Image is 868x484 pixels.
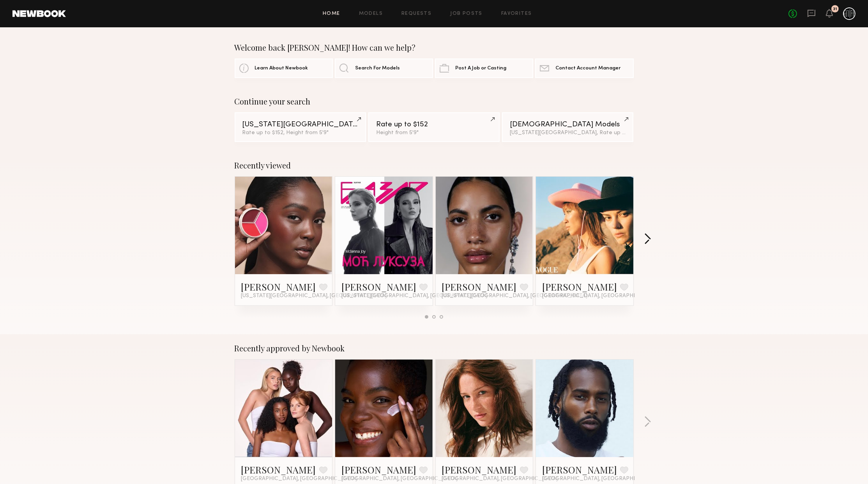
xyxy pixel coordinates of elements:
a: [PERSON_NAME] [442,280,517,293]
div: Rate up to $152, Height from 5'9" [242,130,358,136]
span: [US_STATE][GEOGRAPHIC_DATA], [GEOGRAPHIC_DATA] [241,293,387,299]
span: [US_STATE][GEOGRAPHIC_DATA], [GEOGRAPHIC_DATA] [442,293,588,299]
div: [DEMOGRAPHIC_DATA] Models [510,121,626,128]
div: [US_STATE][GEOGRAPHIC_DATA] [242,121,358,128]
a: [PERSON_NAME] [341,463,416,476]
a: Rate up to $152Height from 5'9" [368,112,500,142]
a: [PERSON_NAME] [442,463,517,476]
span: [GEOGRAPHIC_DATA], [GEOGRAPHIC_DATA] [542,293,658,299]
div: [US_STATE][GEOGRAPHIC_DATA], Rate up to $201 [510,130,626,136]
a: Requests [401,11,431,16]
div: Continue your search [235,97,634,106]
a: [PERSON_NAME] [542,463,617,476]
div: Height from 5'9" [376,130,492,136]
div: Recently viewed [235,161,634,170]
span: Search For Models [355,66,400,71]
div: Recently approved by Newbook [235,344,634,353]
a: [PERSON_NAME] [542,280,617,293]
a: Home [323,11,340,16]
a: [DEMOGRAPHIC_DATA] Models[US_STATE][GEOGRAPHIC_DATA], Rate up to $201 [502,112,633,142]
span: [GEOGRAPHIC_DATA], [GEOGRAPHIC_DATA] [442,476,558,482]
span: Learn About Newbook [255,66,308,71]
span: Contact Account Manager [555,66,621,71]
a: [PERSON_NAME] [241,463,316,476]
div: 31 [833,7,837,11]
div: Rate up to $152 [376,121,492,128]
a: Post A Job or Casting [435,59,533,78]
a: [PERSON_NAME] [241,280,316,293]
span: [GEOGRAPHIC_DATA], [GEOGRAPHIC_DATA] [341,476,458,482]
a: [PERSON_NAME] [341,280,416,293]
a: [US_STATE][GEOGRAPHIC_DATA]Rate up to $152, Height from 5'9" [235,112,366,142]
span: [GEOGRAPHIC_DATA], [GEOGRAPHIC_DATA] [241,476,357,482]
span: [GEOGRAPHIC_DATA], [GEOGRAPHIC_DATA] [542,476,658,482]
a: Favorites [501,11,532,16]
a: Learn About Newbook [235,59,333,78]
a: Models [359,11,383,16]
a: Job Posts [450,11,483,16]
div: Welcome back [PERSON_NAME]! How can we help? [235,43,634,52]
a: Search For Models [335,59,433,78]
a: Contact Account Manager [535,59,633,78]
span: [US_STATE][GEOGRAPHIC_DATA], [GEOGRAPHIC_DATA] [341,293,487,299]
span: Post A Job or Casting [455,66,506,71]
